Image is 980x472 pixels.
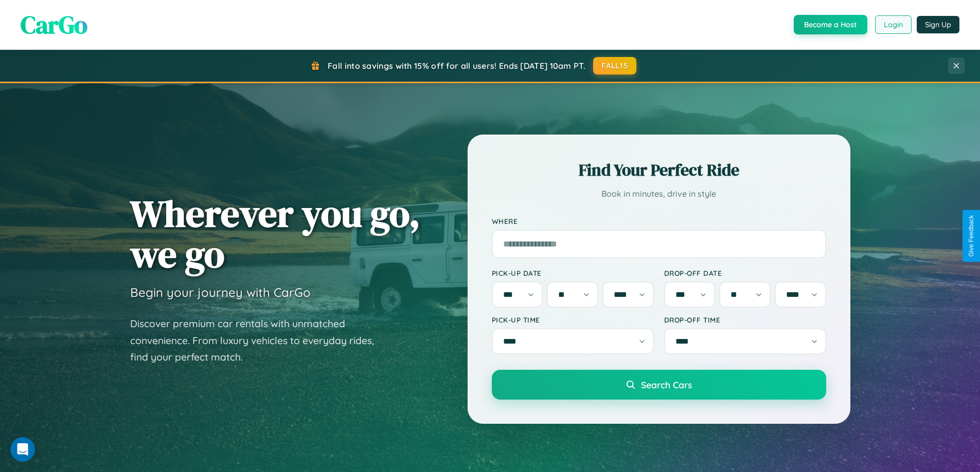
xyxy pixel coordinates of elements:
h1: Wherever you go, we go [130,193,420,274]
button: Sign Up [917,16,959,33]
div: Give Feedback [968,215,975,257]
span: Fall into savings with 15% off for all users! Ends [DATE] 10am PT. [328,61,585,71]
button: FALL15 [593,57,636,74]
button: Become a Host [794,15,867,34]
label: Pick-up Date [492,269,654,277]
button: Search Cars [492,370,826,400]
p: Discover premium car rentals with unmatched convenience. From luxury vehicles to everyday rides, ... [130,315,387,366]
h2: Find Your Perfect Ride [492,159,826,181]
span: CarGo [21,8,87,42]
label: Pick-up Time [492,315,654,324]
label: Drop-off Date [664,269,826,277]
label: Drop-off Time [664,315,826,324]
label: Where [492,217,826,225]
span: Search Cars [641,379,692,390]
h3: Begin your journey with CarGo [130,285,311,300]
button: Login [875,15,912,34]
iframe: Intercom live chat [10,437,35,462]
p: Book in minutes, drive in style [492,186,826,201]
